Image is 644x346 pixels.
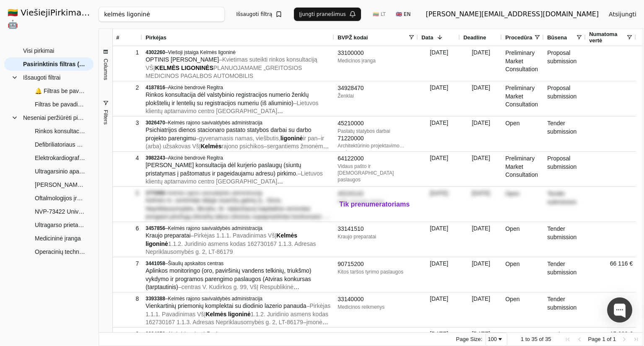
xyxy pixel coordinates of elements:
span: Elektrokardiografas (skelbiama apklausa) [35,152,85,164]
span: Kelmės rajono savivaldybės administracija [168,296,262,302]
span: 1 [602,336,605,342]
span: of [607,336,611,342]
div: 71220000 [338,134,415,143]
div: [DATE] [418,222,460,257]
span: Kelmės [276,232,297,239]
div: 45210000 [338,119,415,128]
div: 45233142 [338,190,415,198]
span: 🔔 Filtras be pavadinimo [35,85,85,97]
span: 1.1.2. Juridinio asmens kodas 162730167 1.1.3. Adresas Nepriklausomybės g. 2, LT-86179 [145,240,316,256]
div: Open [502,187,544,222]
div: Last Page [633,336,639,343]
div: Preliminary Market Consultation [502,81,544,116]
span: OPTINIS [PERSON_NAME] [145,56,219,63]
div: 2 [116,82,139,94]
div: [DATE] [418,292,460,327]
div: Open [502,257,544,292]
div: 3 [116,117,139,129]
span: Šiaulių apskaitos centras [168,261,224,266]
span: Rinkos konsultacija dėl valstybinio registracijos numerio ženklų plokštelių ir lentelių su regist... [145,91,309,106]
span: BVPŽ kodai [338,34,368,41]
div: – [145,295,331,302]
div: [DATE] [460,116,502,151]
span: 3026470 [145,120,165,126]
div: – [145,49,331,56]
span: Numatoma vertė [589,31,626,44]
span: Pirkėjas [145,34,166,41]
span: KELMĖS [155,65,179,71]
span: Kelmės [205,311,226,318]
span: Data [421,34,433,41]
span: rajono psichikos [222,143,264,150]
span: Neseniai peržiūrėti pirkimai [23,111,85,124]
span: 3393388 [145,296,165,302]
div: 8 [116,293,139,305]
div: Proposal submission [544,46,586,81]
div: Tender submission [544,292,586,327]
span: Kelmės [201,143,222,150]
span: Filtras be pavadinimo [35,98,85,111]
div: Vidaus pašto ir [DEMOGRAPHIC_DATA] paslaugos [338,163,415,183]
span: Lietuvos klientų aptarnavimo centro [GEOGRAPHIC_DATA] padalinys [145,100,318,123]
span: of [539,336,544,342]
span: Kvietimas suteikti rinkos konsultaciją VŠĮ [145,56,317,71]
span: Išsaugoti filtrai [23,71,60,84]
span: 4302260 [145,49,165,55]
div: – [145,331,331,337]
button: 🇬🇧 EN [391,8,415,21]
span: 35 [531,336,537,342]
div: Kitos taršos tyrimo paslaugos [338,269,415,275]
div: Open [502,292,544,327]
div: Pastatų statybos darbai [338,128,415,134]
span: NVP-73422 Universalus echoskopas (Atviras tarptautinis pirkimas) [35,205,85,218]
span: 3457856 [145,225,165,231]
span: gyvenamasis namas, viešbutis, [199,135,280,142]
span: Page [588,336,600,342]
div: Tender submission [544,257,586,292]
div: 22993000 [338,331,415,339]
span: Deadline [463,34,486,41]
span: Pirkėjas 1.1.1. Pavadinimas VšĮ [145,302,330,318]
span: Procedūra [505,34,532,41]
span: Aplinkos monitoringo (oro, paviršinių vandens telkinių, triukšmo) vykdymo ir programos parengimo ... [145,267,311,290]
div: 33141510 [338,225,415,233]
div: 4 [116,152,139,164]
span: Vienkartinių priemonių komplektai su diodinio lazerio panauda [145,302,306,309]
div: [DATE] [418,46,460,81]
div: [DATE] [418,81,460,116]
span: Ultragarsinio aparto daviklio pirkimas, supaprastintas pirkimas [35,165,85,178]
div: – [145,119,331,126]
div: [DATE] [460,46,502,81]
span: 4187816 [145,85,165,90]
div: [PERSON_NAME][EMAIL_ADDRESS][DOMAIN_NAME] [426,9,599,19]
div: – [145,260,331,267]
span: ligoninė [145,240,168,247]
input: Greita paieška... [99,7,224,22]
div: Open [502,222,544,257]
div: [DATE] [418,152,460,186]
span: Operacinių techninė įranga [35,245,85,258]
span: – [145,56,317,79]
span: Defibriliatoriaus pirkimas [35,138,85,151]
span: ir pan [303,135,317,142]
div: Medicinos reikmenys [338,304,415,310]
span: Medicininė įranga [35,232,81,245]
span: Akcinė bendrovė Regitra [168,331,223,337]
div: Kelių remonto darbai [338,198,415,205]
div: 34928470 [338,84,415,93]
button: Išsaugoti filtrą [231,8,288,21]
div: Next Page [621,336,628,343]
span: [PERSON_NAME] konsultacija dėl ultragarsinio aparato daviklio pirkimo [35,178,85,191]
div: [DATE] [418,257,460,292]
span: 3224373 [145,331,165,337]
span: Akcinė bendrovė Regitra [168,155,223,161]
span: [PERSON_NAME] konsultacija dėl kurjerio paslaugų (siuntų pristatymas į paštomatus ir pageidaujamu... [145,162,301,177]
div: Preliminary Market Consultation [502,46,544,81]
span: Viešoji įstaiga Kelmės ligoninė [168,49,236,55]
span: ligoninė [228,311,251,318]
div: [DATE] [460,257,502,292]
div: 1 [116,46,139,59]
div: Proposal submission [544,152,586,186]
span: Kraujo preparatai [145,232,190,239]
span: Kelmės m. centrinėje dalyje esančių gatvių (L. Giros, Nepriklausomybės, Birutės, M. Valančiaus) k... [145,197,321,220]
